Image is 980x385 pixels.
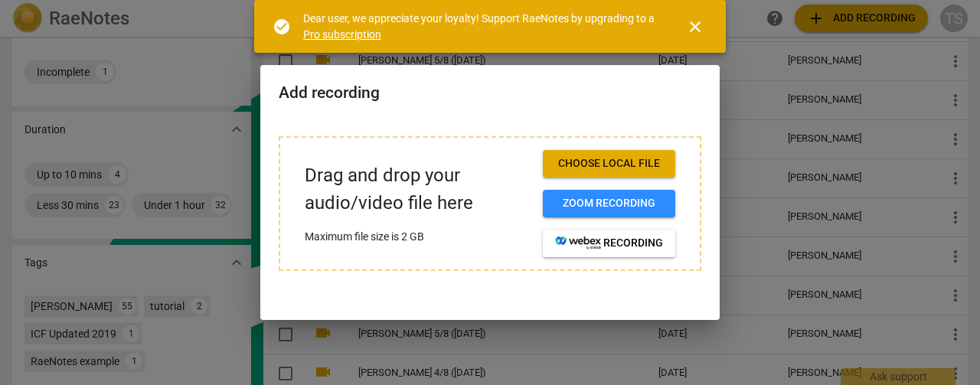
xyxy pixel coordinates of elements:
span: check_circle [273,18,291,36]
span: Zoom recording [555,196,663,211]
a: Pro subscription [303,28,381,41]
div: Dear user, we appreciate your loyalty! Support RaeNotes by upgrading to a [303,11,658,42]
button: Zoom recording [543,190,675,217]
h2: Add recording [279,83,701,103]
span: Choose local file [555,156,663,171]
button: Choose local file [543,150,675,178]
span: recording [555,236,663,251]
span: close [686,18,704,36]
p: Maximum file size is 2 GB [305,229,531,245]
button: Close [677,8,714,45]
p: Drag and drop your audio/video file here [305,162,531,216]
button: recording [543,230,675,257]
